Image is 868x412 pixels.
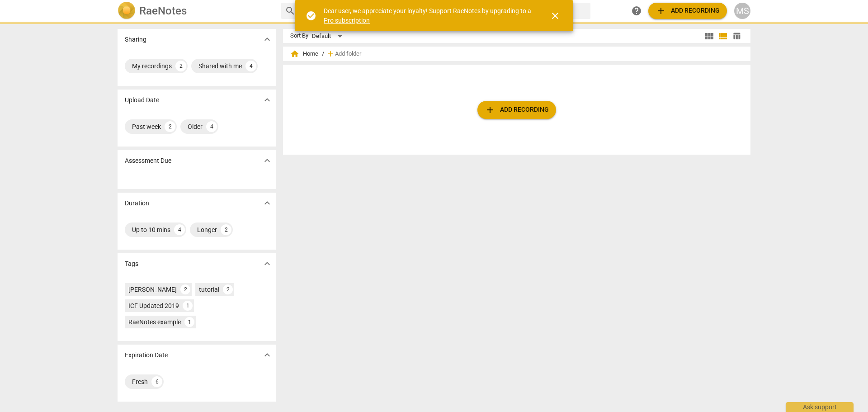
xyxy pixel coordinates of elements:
button: Close [544,5,566,27]
span: expand_more [262,350,273,360]
a: Help [628,3,645,19]
span: expand_more [262,198,273,208]
div: [PERSON_NAME] [128,285,177,294]
p: Tags [125,259,138,269]
div: Default [312,29,345,43]
button: Show more [260,257,274,270]
div: 4 [245,61,256,71]
div: 6 [151,376,162,387]
p: Upload Date [125,95,159,105]
div: 4 [174,224,185,235]
div: Ask support [786,402,854,412]
button: MS [734,3,750,19]
div: ICF Updated 2019 [128,301,179,310]
p: Duration [125,199,149,208]
span: add [656,5,666,16]
button: Upload [477,101,556,119]
a: LogoRaeNotes [118,2,274,20]
span: add [485,104,495,115]
div: RaeNotes example [128,317,181,327]
button: List view [716,29,730,43]
button: Show more [260,196,274,210]
span: table_chart [732,32,741,40]
div: Longer [197,225,217,234]
div: 2 [221,224,231,235]
p: Sharing [125,35,146,44]
div: 2 [175,61,186,71]
div: 2 [223,284,233,294]
div: Sort By [290,33,308,39]
span: check_circle [306,10,316,21]
button: Table view [730,29,743,43]
div: Shared with me [198,62,242,71]
span: Add folder [335,51,361,57]
span: Home [290,49,318,58]
h2: RaeNotes [139,5,187,17]
div: Up to 10 mins [132,225,170,234]
button: Show more [260,93,274,107]
div: 2 [165,121,175,132]
span: Add recording [485,104,549,115]
div: Fresh [132,377,148,386]
img: Logo [118,2,136,20]
span: expand_more [262,34,273,45]
div: My recordings [132,62,172,71]
button: Upload [648,3,727,19]
span: view_module [704,31,715,42]
div: tutorial [199,285,219,294]
div: 2 [180,284,190,294]
button: Tile view [703,29,716,43]
span: expand_more [262,258,273,269]
div: Older [188,122,203,131]
div: 4 [206,121,217,132]
button: Show more [260,33,274,46]
span: add [326,49,335,58]
span: help [631,5,642,16]
div: 1 [184,317,194,327]
div: Past week [132,122,161,131]
p: Expiration Date [125,350,168,360]
span: view_list [717,31,728,42]
span: close [550,10,561,21]
a: Pro subscription [324,17,370,24]
span: Add recording [656,5,720,16]
span: search [285,5,296,16]
p: Assessment Due [125,156,171,166]
span: expand_more [262,155,273,166]
button: Show more [260,348,274,362]
span: / [322,51,324,57]
div: 1 [183,301,193,311]
span: expand_more [262,95,273,105]
span: home [290,49,299,58]
button: Show more [260,154,274,167]
div: Dear user, we appreciate your loyalty! Support RaeNotes by upgrading to a [324,6,533,25]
